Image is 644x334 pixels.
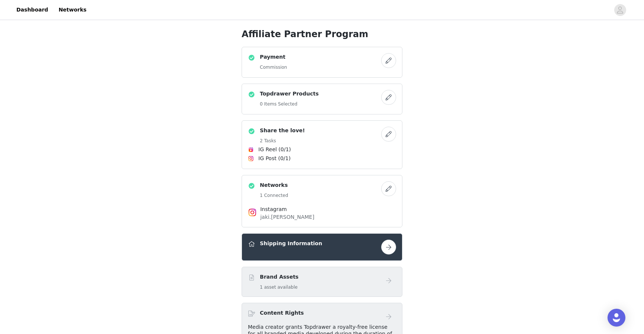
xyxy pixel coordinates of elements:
[258,155,291,162] span: IG Post (0/1)
[260,213,384,221] p: jaki.[PERSON_NAME]
[248,208,257,217] img: Instagram Icon
[242,175,402,227] div: Networks
[260,101,319,107] h5: 0 Items Selected
[242,27,402,41] h1: Affiliate Partner Program
[260,64,287,71] h5: Commission
[260,53,287,61] h4: Payment
[260,205,384,213] h4: Instagram
[260,192,288,199] h5: 1 Connected
[248,147,254,153] img: Instagram Reels Icon
[260,90,319,98] h4: Topdrawer Products
[608,309,625,327] div: Open Intercom Messenger
[242,84,402,114] div: Topdrawer Products
[260,284,299,291] h5: 1 asset available
[242,47,402,78] div: Payment
[260,127,305,134] h4: Share the love!
[54,1,91,18] a: Networks
[242,233,402,261] div: Shipping Information
[248,156,254,162] img: Instagram Icon
[12,1,52,18] a: Dashboard
[260,240,322,247] h4: Shipping Information
[242,120,402,169] div: Share the love!
[242,267,402,297] div: Brand Assets
[260,137,305,144] h5: 2 Tasks
[260,309,304,317] h4: Content Rights
[258,146,291,153] span: IG Reel (0/1)
[260,181,288,189] h4: Networks
[260,273,299,281] h4: Brand Assets
[616,4,624,16] div: avatar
